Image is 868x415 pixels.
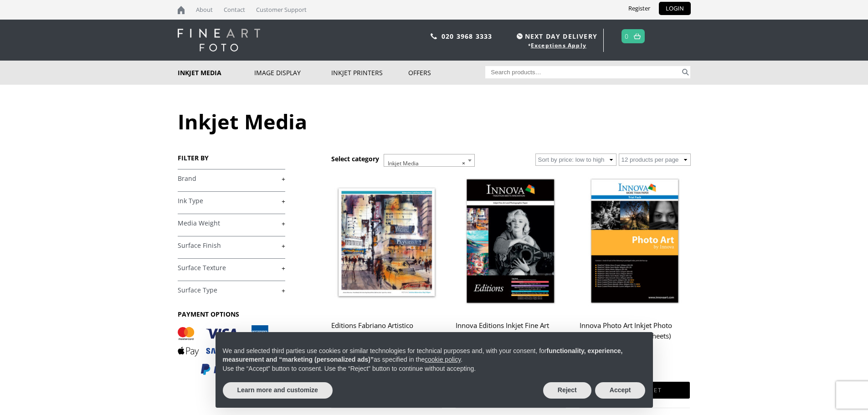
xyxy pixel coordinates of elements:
span: × [462,157,465,170]
span: Inkjet Media [384,154,474,173]
a: Register [621,2,657,15]
a: 0 [625,30,629,43]
a: cookie policy [425,356,461,363]
p: We and selected third parties use cookies or similar technologies for technical purposes and, wit... [223,347,646,364]
button: Learn more and customize [223,382,333,399]
p: Use the “Accept” button to consent. Use the “Reject” button to continue without accepting. [223,364,646,374]
img: logo-white.svg [178,29,260,51]
h4: Surface Texture [178,258,285,277]
img: Innova Photo Art Inkjet Photo Paper Sample Pack (8 sheets) [580,173,690,311]
h4: Surface Type [178,281,285,299]
a: Image Display [254,61,331,85]
a: Offers [408,61,485,85]
h1: Inkjet Media [178,108,691,135]
img: basket.svg [634,33,641,39]
a: Innova Photo Art Inkjet Photo Paper Sample Pack (8 sheets) £7.99 inc VAT [580,173,690,376]
a: + [178,264,285,272]
img: Innova Editions Inkjet Fine Art Paper Sample Pack (6 Sheets) [456,173,566,311]
a: Editions Fabriano Artistico Watercolour Rag 310gsm (IFA-108) £6.29 [331,173,442,376]
h3: Select category [331,154,379,163]
h2: Innova Photo Art Inkjet Photo Paper Sample Pack (8 sheets) [580,317,690,354]
img: phone.svg [431,33,437,39]
h2: Innova Editions Inkjet Fine Art Paper Sample Pack (6 Sheets) [456,317,566,354]
img: time.svg [517,33,523,39]
button: Accept [595,382,646,399]
span: Inkjet Media [384,154,475,167]
a: + [178,241,285,250]
img: PAYMENT OPTIONS [178,325,269,376]
a: Inkjet Printers [331,61,408,85]
div: Notice [208,325,660,415]
button: Reject [543,382,591,399]
h2: Editions Fabriano Artistico Watercolour Rag 310gsm (IFA-108) [331,317,442,354]
h3: FILTER BY [178,154,285,162]
a: + [178,174,285,183]
a: + [178,197,285,205]
strong: functionality, experience, measurement and “marketing (personalized ads)” [223,347,623,364]
h4: Media Weight [178,214,285,232]
a: + [178,219,285,228]
select: Shop order [535,154,616,166]
a: LOGIN [659,2,691,15]
h4: Ink Type [178,191,285,210]
a: Exceptions Apply [531,41,586,49]
h3: PAYMENT OPTIONS [178,310,285,318]
h4: Brand [178,169,285,187]
input: Search products… [485,66,680,78]
button: Search [680,66,691,78]
a: + [178,286,285,295]
img: Editions Fabriano Artistico Watercolour Rag 310gsm (IFA-108) [331,173,442,311]
a: Innova Editions Inkjet Fine Art Paper Sample Pack (6 Sheets) £7.99 inc VAT [456,173,566,376]
h4: Surface Finish [178,236,285,254]
a: Inkjet Media [178,61,255,85]
a: 020 3968 3333 [442,32,493,41]
span: NEXT DAY DELIVERY [514,31,597,41]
